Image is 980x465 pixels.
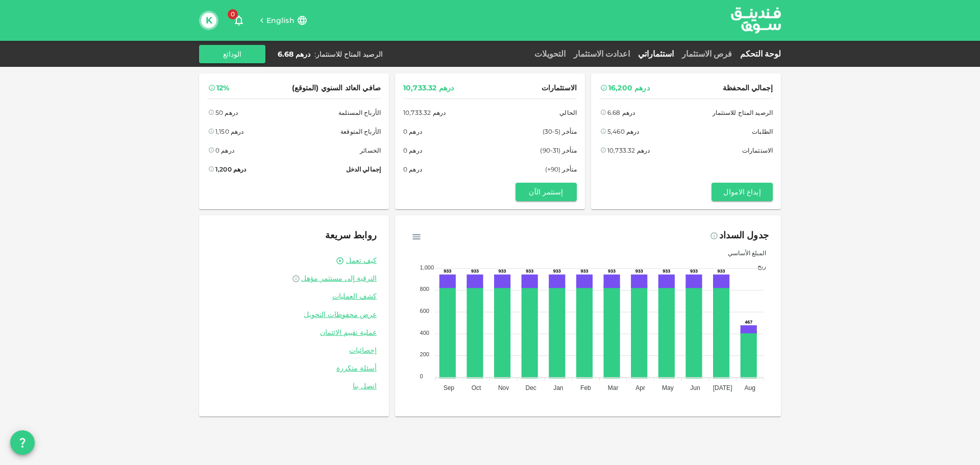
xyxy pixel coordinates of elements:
span: إجمالي المحفظة [723,82,773,94]
div: جدول السداد [719,228,769,244]
span: الخسائر [360,145,381,156]
img: logo [718,1,794,40]
span: متأخر (90+) [545,164,577,175]
span: صافي العائد السنوي (المتوقع) [292,82,381,94]
tspan: Dec [526,384,536,391]
div: درهم 10,733.32 [403,107,446,118]
div: درهم 0 [403,126,422,137]
a: فرص الاستثمار [678,49,736,59]
span: الرصيد المتاح للاستثمار [713,107,773,118]
a: التحويلات [530,49,570,59]
button: إستثمر الآن [516,183,577,201]
div: درهم 6.68 [607,107,635,118]
tspan: May [662,384,674,391]
tspan: Jun [690,384,700,391]
span: الاستثمارات [542,82,577,94]
a: الترقية إلى مستثمر مؤهل [211,274,377,283]
a: لوحة التحكم [736,49,781,59]
tspan: 0 [420,373,423,379]
span: الحالي [559,107,577,118]
div: درهم 0 [403,145,422,156]
div: درهم 0 [215,145,234,156]
a: اتصل بنا [211,381,377,391]
tspan: 400 [420,330,429,336]
tspan: Nov [498,384,509,391]
a: عرض محفوظات التحويل [211,310,377,320]
button: إيداع الاموال [712,183,773,201]
span: الاستثمارات [742,145,773,156]
span: متأخر (31-90) [540,145,577,156]
span: متأخر (5-30) [543,126,577,137]
tspan: Oct [472,384,481,391]
span: ربح [750,262,766,270]
div: درهم 10,733.32 [403,82,454,94]
div: درهم 10,733.32 [607,145,650,156]
span: الأرباح المستلمة [338,107,381,118]
tspan: Apr [635,384,645,391]
div: درهم 0 [403,164,422,175]
div: درهم 1,150 [215,126,244,137]
a: إحصائيات [211,346,377,355]
tspan: Jan [553,384,563,391]
span: روابط سريعة [325,230,377,241]
a: كشف العمليات [211,291,377,301]
span: الأرباح المتوقعة [340,126,381,137]
div: 12% [216,82,229,94]
tspan: 800 [420,286,429,292]
button: question [10,430,35,455]
span: 0 [228,9,238,19]
span: الطلبات [752,126,773,137]
tspan: 200 [420,351,429,357]
span: الترقية إلى مستثمر مؤهل [301,274,377,283]
div: درهم 6.68 [278,49,310,59]
div: الرصيد المتاح للاستثمار : [314,49,383,59]
div: درهم 1,200 [215,164,247,175]
tspan: Mar [608,384,619,391]
button: K [201,13,216,28]
span: المبلغ الأساسي [720,249,766,257]
tspan: Aug [745,384,755,391]
div: درهم 50 [215,107,238,118]
tspan: 600 [420,308,429,314]
span: English [266,16,295,25]
div: درهم 16,200 [608,82,650,94]
tspan: 1,000 [420,264,434,271]
a: أسئلة متكررة [211,363,377,373]
button: الودائع [199,45,265,63]
div: درهم 5,460 [607,126,640,137]
a: logo [731,1,781,40]
tspan: [DATE] [713,384,732,391]
a: استثماراتي [634,49,678,59]
a: اعدادت الاستثمار [570,49,634,59]
tspan: Sep [444,384,455,391]
span: إجمالي الدخل [346,164,381,175]
tspan: Feb [580,384,591,391]
a: عملية تقييم الائتمان [211,328,377,337]
a: كيف تعمل [346,256,377,265]
button: 0 [229,10,249,31]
